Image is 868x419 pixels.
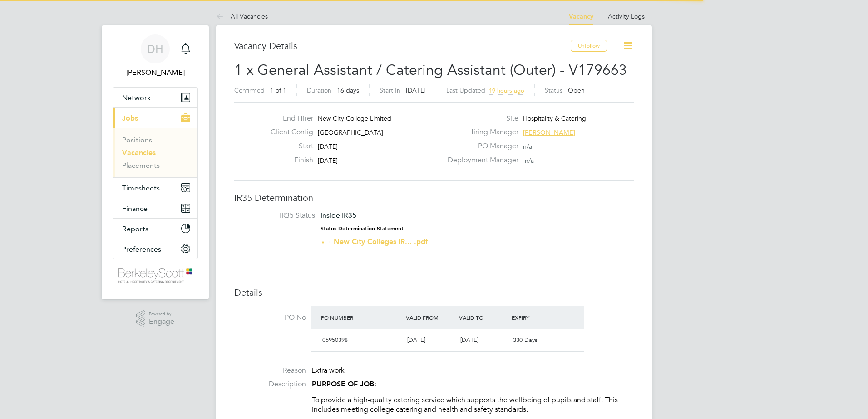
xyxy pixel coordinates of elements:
[122,114,138,122] span: Jobs
[263,127,313,137] label: Client Config
[322,336,348,344] span: 05950398
[122,93,151,102] span: Network
[118,268,192,283] img: berkeley-scott-logo-retina.png
[513,336,538,344] span: 330 Days
[442,156,518,165] label: Deployment Manager
[149,310,174,318] span: Powered by
[380,86,400,94] label: Start In
[234,380,306,389] label: Description
[113,268,198,283] a: Go to home page
[122,136,152,144] a: Positions
[312,395,634,414] p: To provide a high-quality catering service which supports the wellbeing of pupils and staff. This...
[234,366,306,375] label: Reason
[489,87,524,94] span: 19 hours ago
[442,127,518,137] label: Hiring Manager
[122,204,148,213] span: Finance
[263,114,313,123] label: End Hirer
[234,192,634,204] h3: IR35 Determination
[113,88,197,107] button: Network
[318,128,383,136] span: [GEOGRAPHIC_DATA]
[311,366,345,375] span: Extra work
[113,219,197,239] button: Reports
[568,86,585,94] span: Open
[122,148,156,157] a: Vacancies
[318,156,338,165] span: [DATE]
[216,12,268,20] a: All Vacancies
[234,287,634,298] h3: Details
[243,211,315,220] label: IR35 Status
[234,40,571,52] h3: Vacancy Details
[318,142,338,151] span: [DATE]
[404,309,457,326] div: Valid From
[147,43,163,55] span: DH
[442,114,518,123] label: Site
[122,245,161,253] span: Preferences
[113,34,198,78] a: DH[PERSON_NAME]
[122,184,160,192] span: Timesheets
[136,310,175,327] a: Powered byEngage
[312,380,376,388] strong: PURPOSE OF JOB:
[321,211,356,219] span: Inside IR35
[460,336,478,344] span: [DATE]
[149,318,174,326] span: Engage
[407,336,425,344] span: [DATE]
[321,225,404,232] strong: Status Determination Statement
[234,61,627,79] span: 1 x General Assistant / Catering Assistant (Outer) - V179663
[406,86,426,94] span: [DATE]
[113,67,198,78] span: Daniela Howell
[234,313,306,322] label: PO No
[442,141,518,151] label: PO Manager
[446,86,485,94] label: Last Updated
[318,114,391,122] span: New City College Limited
[319,309,404,326] div: PO Number
[113,239,197,259] button: Preferences
[509,309,562,326] div: Expiry
[122,161,160,170] a: Placements
[113,198,197,218] button: Finance
[523,128,575,136] span: [PERSON_NAME]
[334,237,428,246] a: New City Colleges IR... .pdf
[307,86,331,94] label: Duration
[113,178,197,198] button: Timesheets
[545,86,562,94] label: Status
[270,86,286,94] span: 1 of 1
[113,108,197,128] button: Jobs
[102,25,209,299] nav: Main navigation
[263,156,313,165] label: Finish
[525,156,534,165] span: n/a
[569,13,593,20] a: Vacancy
[571,40,607,52] button: Unfollow
[523,142,532,151] span: n/a
[457,309,510,326] div: Valid To
[263,141,313,151] label: Start
[234,86,265,94] label: Confirmed
[608,12,645,20] a: Activity Logs
[122,224,148,233] span: Reports
[113,128,197,177] div: Jobs
[337,86,359,94] span: 16 days
[523,114,586,122] span: Hospitality & Catering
